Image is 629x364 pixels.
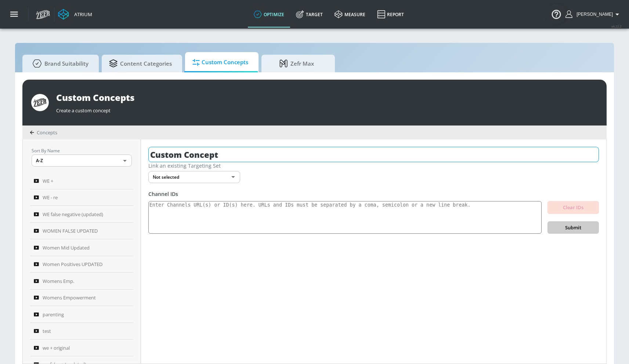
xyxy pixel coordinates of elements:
[546,4,567,24] button: Open Resource Center
[574,12,613,17] span: login as: aracely.alvarenga@zefr.com
[30,55,88,72] span: Brand Suitability
[37,129,57,136] span: Concepts
[56,103,598,114] div: Create a custom concept
[547,201,599,214] button: Clear IDs
[30,189,133,206] a: WE - re
[192,54,248,71] span: Custom Concepts
[43,343,70,352] span: we + original
[30,129,57,136] div: Concepts
[43,310,64,319] span: parenting
[553,203,593,212] span: Clear IDs
[30,306,133,323] a: parenting
[43,193,58,202] span: WE - re
[30,339,133,356] a: we + original
[329,1,371,28] a: measure
[248,1,290,28] a: optimize
[30,290,133,306] a: Womens Empowerment
[148,190,599,197] div: Channel IDs
[43,176,53,185] span: WE +
[611,24,622,28] span: v 4.22.2
[290,1,329,28] a: Target
[43,293,96,302] span: Womens Empowerment
[43,260,102,269] span: Women Positives UPDATED
[71,11,92,18] div: Atrium
[30,239,133,256] a: Women Mid Updated
[30,273,133,290] a: Womens Emp.
[43,277,74,285] span: Womens Emp.
[58,9,92,20] a: Atrium
[43,243,90,252] span: Women Mid Updated
[43,327,51,335] span: test
[32,147,132,154] p: Sort By Name
[148,171,240,183] div: Not selected
[109,55,172,72] span: Content Categories
[56,91,598,103] div: Custom Concepts
[148,162,599,169] div: Link an existing Targeting Set
[30,223,133,240] a: WOMEN FALSE UPDATED
[565,10,622,19] button: [PERSON_NAME]
[43,226,98,235] span: WOMEN FALSE UPDATED
[43,210,103,219] span: WE false negative (updated)
[30,256,133,273] a: Women Positives UPDATED
[269,55,325,72] span: Zefr Max
[32,154,132,167] div: A-Z
[30,323,133,340] a: test
[30,206,133,223] a: WE false negative (updated)
[30,172,133,189] a: WE +
[371,1,410,28] a: Report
